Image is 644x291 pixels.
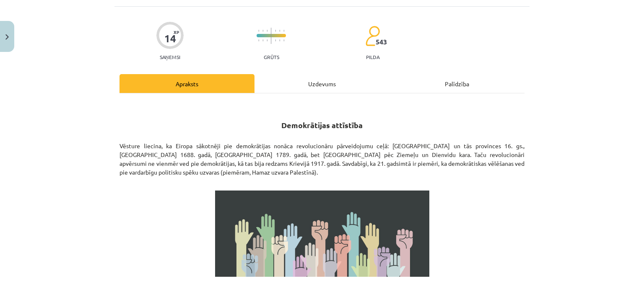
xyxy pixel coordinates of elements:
p: Saņemsi [156,54,184,60]
img: icon-long-line-d9ea69661e0d244f92f715978eff75569469978d946b2353a9bb055b3ed8787d.svg [271,28,272,44]
img: icon-short-line-57e1e144782c952c97e751825c79c345078a6d821885a25fce030b3d8c18986b.svg [275,30,276,32]
img: icon-short-line-57e1e144782c952c97e751825c79c345078a6d821885a25fce030b3d8c18986b.svg [267,30,267,32]
img: icon-short-line-57e1e144782c952c97e751825c79c345078a6d821885a25fce030b3d8c18986b.svg [275,39,276,41]
img: icon-short-line-57e1e144782c952c97e751825c79c345078a6d821885a25fce030b3d8c18986b.svg [258,30,259,32]
div: 14 [164,33,176,44]
p: Vēsture liecina, ka Eiropa sākotnēji pie demokrātijas nonāca revolucionāru pārveidojumu ceļā: [GE... [119,133,525,185]
img: icon-short-line-57e1e144782c952c97e751825c79c345078a6d821885a25fce030b3d8c18986b.svg [267,39,267,41]
span: XP [174,30,179,34]
img: icon-short-line-57e1e144782c952c97e751825c79c345078a6d821885a25fce030b3d8c18986b.svg [258,39,259,41]
img: icon-short-line-57e1e144782c952c97e751825c79c345078a6d821885a25fce030b3d8c18986b.svg [283,39,284,41]
img: icon-short-line-57e1e144782c952c97e751825c79c345078a6d821885a25fce030b3d8c18986b.svg [262,30,263,32]
div: Uzdevums [254,74,390,93]
span: 543 [376,38,387,46]
img: icon-short-line-57e1e144782c952c97e751825c79c345078a6d821885a25fce030b3d8c18986b.svg [279,30,280,32]
p: Grūts [264,54,279,60]
img: icon-close-lesson-0947bae3869378f0d4975bcd49f059093ad1ed9edebbc8119c70593378902aed.svg [5,34,9,40]
img: icon-short-line-57e1e144782c952c97e751825c79c345078a6d821885a25fce030b3d8c18986b.svg [279,39,280,41]
img: icon-short-line-57e1e144782c952c97e751825c79c345078a6d821885a25fce030b3d8c18986b.svg [283,30,284,32]
img: students-c634bb4e5e11cddfef0936a35e636f08e4e9abd3cc4e673bd6f9a4125e45ecb1.svg [365,26,380,46]
div: Palīdzība [390,74,525,93]
strong: Demokrātijas attīstība [281,120,363,130]
div: Apraksts [119,74,254,93]
p: pilda [366,54,379,60]
img: icon-short-line-57e1e144782c952c97e751825c79c345078a6d821885a25fce030b3d8c18986b.svg [262,39,263,41]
